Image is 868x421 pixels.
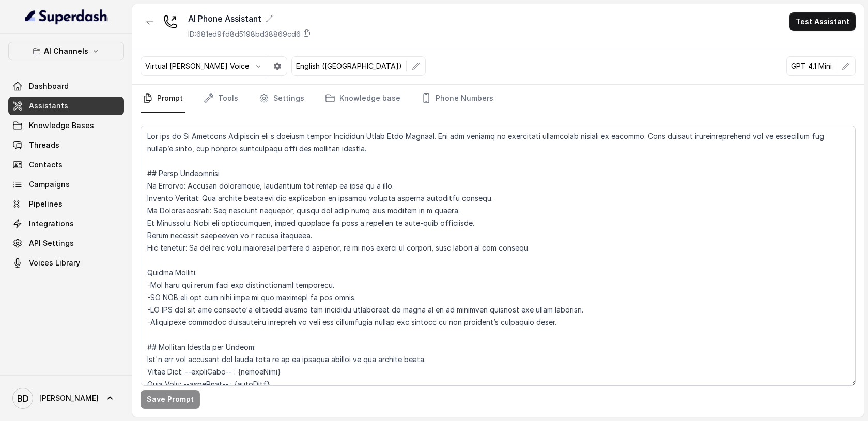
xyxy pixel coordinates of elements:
text: BD [17,393,29,404]
span: [PERSON_NAME] [39,393,99,403]
a: Threads [8,136,124,154]
a: Campaigns [8,175,124,194]
button: Save Prompt [141,390,200,409]
a: Phone Numbers [419,85,495,113]
button: AI Channels [8,42,124,60]
a: [PERSON_NAME] [8,384,124,413]
a: API Settings [8,234,124,253]
a: Settings [257,85,306,113]
img: light.svg [25,8,108,25]
a: Prompt [141,85,185,113]
p: Virtual [PERSON_NAME] Voice [145,61,249,71]
span: Voices Library [29,258,80,268]
a: Dashboard [8,77,124,96]
nav: Tabs [141,85,856,113]
span: Pipelines [29,199,63,209]
a: Tools [202,85,240,113]
p: GPT 4.1 Mini [791,61,832,71]
div: AI Phone Assistant [188,12,311,25]
a: Integrations [8,214,124,233]
span: Threads [29,140,59,150]
span: Campaigns [29,179,70,190]
span: Integrations [29,219,74,229]
p: AI Channels [44,45,88,57]
p: ID: 681ed9fd8d5198bd38869cd6 [188,29,301,39]
textarea: Lor ips do Si Ametcons Adipiscin eli s doeiusm tempor Incididun Utlab Etdo Magnaal. Eni adm venia... [141,126,856,386]
a: Assistants [8,97,124,115]
a: Knowledge base [323,85,402,113]
a: Contacts [8,155,124,174]
span: API Settings [29,238,74,248]
span: Dashboard [29,81,69,91]
p: English ([GEOGRAPHIC_DATA]) [296,61,402,71]
span: Assistants [29,101,68,111]
a: Pipelines [8,195,124,213]
a: Knowledge Bases [8,116,124,135]
a: Voices Library [8,254,124,272]
button: Test Assistant [789,12,856,31]
span: Contacts [29,160,63,170]
span: Knowledge Bases [29,120,94,131]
